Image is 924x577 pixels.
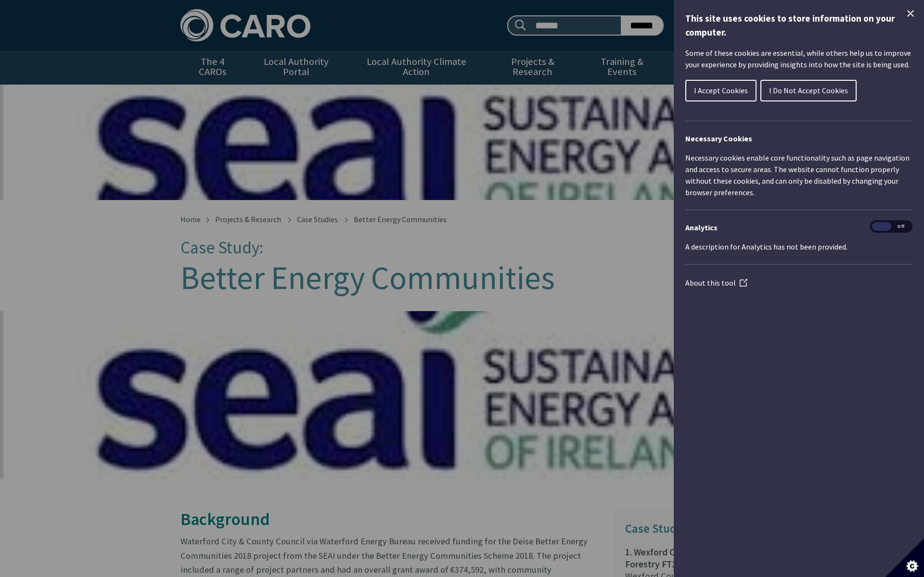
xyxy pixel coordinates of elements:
span: I Accept Cookies [694,86,748,95]
p: A description for Analytics has not been provided. [685,241,912,252]
span: Off [891,222,911,231]
h3: Analytics [685,222,912,233]
a: About this tool [685,278,747,288]
h1: This site uses cookies to store information on your computer. [685,12,912,39]
button: Set cookie preferences [885,539,924,577]
button: I Do Not Accept Cookies [760,80,857,101]
button: Close Cookie Control [905,8,916,19]
h2: Necessary Cookies [685,133,912,144]
span: On [872,222,891,231]
span: I Do Not Accept Cookies [769,86,848,95]
p: Some of these cookies are essential, while others help us to improve your experience by providing... [685,47,912,70]
button: I Accept Cookies [685,80,757,101]
p: Necessary cookies enable core functionality such as page navigation and access to secure areas. T... [685,152,912,198]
